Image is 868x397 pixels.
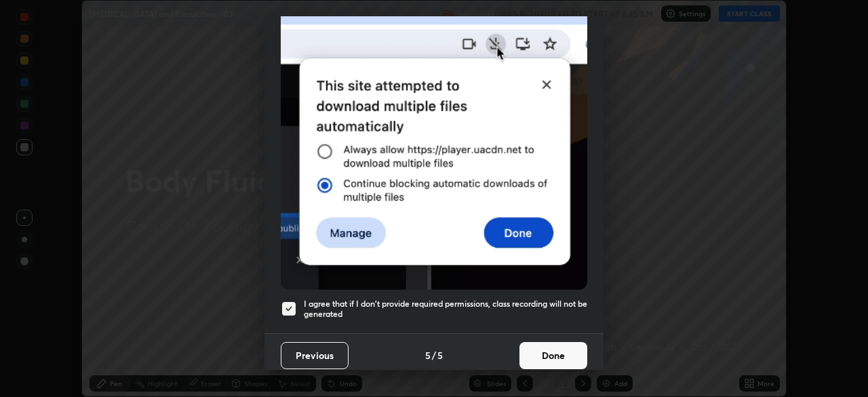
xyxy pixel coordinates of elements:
button: Previous [281,342,349,369]
h4: 5 [425,348,431,362]
button: Done [519,342,587,369]
h5: I agree that if I don't provide required permissions, class recording will not be generated [304,299,587,320]
h4: / [432,348,436,362]
h4: 5 [437,348,443,362]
